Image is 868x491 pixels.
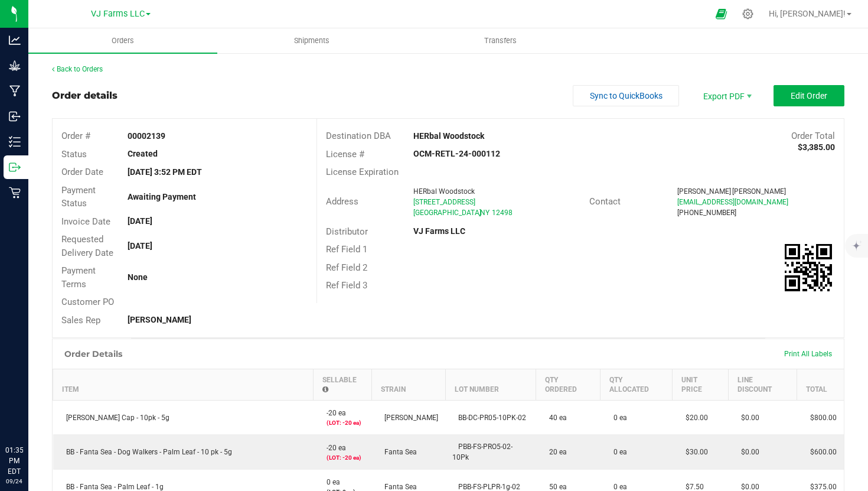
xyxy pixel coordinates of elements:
span: Ref Field 1 [326,244,367,255]
strong: [DATE] [128,241,152,251]
span: PBB-FS-PLPR-1g-02 [452,483,520,491]
span: [PERSON_NAME] [677,187,731,196]
span: Shipments [278,35,345,46]
span: NY [480,209,490,217]
span: 0 ea [608,414,627,422]
strong: None [128,272,148,282]
th: Line Discount [728,369,797,401]
span: Payment Status [61,185,96,209]
span: PBB-FS-PRO5-02-10Pk [452,443,513,461]
strong: 00002139 [128,131,165,141]
span: 0 ea [608,448,627,456]
span: [PERSON_NAME] Cap - 10pk - 5g [60,414,169,422]
span: [GEOGRAPHIC_DATA] [413,209,481,217]
span: $375.00 [804,483,837,491]
span: BB - Fanta Sea - Dog Walkers - Palm Leaf - 10 pk - 5g [60,448,232,456]
th: Qty Allocated [601,369,673,401]
p: 01:35 PM EDT [5,445,23,477]
span: [PERSON_NAME] [732,187,786,196]
span: $20.00 [680,414,708,422]
span: $0.00 [735,414,759,422]
th: Total [797,369,844,401]
a: Orders [28,28,217,53]
span: -20 ea [321,444,346,452]
img: Scan me! [785,244,832,291]
span: $0.00 [735,483,759,491]
span: Sales Rep [61,315,100,326]
a: Shipments [217,28,406,53]
strong: HERbal Woodstock [413,131,484,141]
span: Status [61,149,87,160]
h1: Order Details [64,349,122,359]
inline-svg: Analytics [9,34,21,46]
span: Fanta Sea [378,483,417,491]
span: Customer PO [61,297,114,307]
span: , [479,209,480,217]
th: Unit Price [673,369,729,401]
strong: [DATE] 3:52 PM EDT [128,167,202,177]
span: Transfers [468,35,533,46]
inline-svg: Manufacturing [9,85,21,97]
th: Lot Number [445,369,536,401]
span: 0 ea [321,478,340,486]
span: 40 ea [543,414,567,422]
span: 50 ea [543,483,567,491]
span: Ref Field 3 [326,280,367,291]
li: Export PDF [691,85,762,106]
span: $0.00 [735,448,759,456]
span: 20 ea [543,448,567,456]
span: BB - Fanta Sea - Palm Leaf - 1g [60,483,164,491]
span: -20 ea [321,409,346,417]
span: Contact [589,196,621,207]
th: Sellable [314,369,372,401]
span: Orders [96,35,150,46]
span: Order Total [791,131,835,141]
span: Ref Field 2 [326,262,367,273]
button: Sync to QuickBooks [573,85,679,106]
a: Transfers [406,28,595,53]
span: [STREET_ADDRESS] [413,198,475,206]
span: Invoice Date [61,216,110,227]
button: Edit Order [774,85,844,106]
strong: VJ Farms LLC [413,226,465,236]
span: Distributor [326,226,368,237]
span: HERbal Woodstock [413,187,475,196]
strong: Awaiting Payment [128,192,196,201]
span: Address [326,196,358,207]
span: [EMAIL_ADDRESS][DOMAIN_NAME] [677,198,788,206]
span: Edit Order [791,91,827,100]
span: Payment Terms [61,265,96,290]
strong: Created [128,149,158,158]
inline-svg: Outbound [9,161,21,173]
span: 0 ea [608,483,627,491]
span: Open Ecommerce Menu [708,2,735,25]
p: (LOT: -20 ea) [321,453,365,462]
p: (LOT: -20 ea) [321,418,365,427]
span: $600.00 [804,448,837,456]
strong: [DATE] [128,216,152,226]
span: License # [326,149,364,160]
span: License Expiration [326,167,399,177]
span: Fanta Sea [378,448,417,456]
span: [PERSON_NAME] [378,414,438,422]
a: Back to Orders [52,65,103,73]
span: $800.00 [804,414,837,422]
iframe: Resource center [12,396,47,432]
th: Item [53,369,314,401]
qrcode: 00002139 [785,244,832,291]
span: Requested Delivery Date [61,234,113,258]
span: $7.50 [680,483,704,491]
span: [PHONE_NUMBER] [677,209,736,217]
div: Order details [52,89,118,103]
inline-svg: Grow [9,60,21,71]
strong: [PERSON_NAME] [128,315,191,324]
strong: OCM-RETL-24-000112 [413,149,500,158]
strong: $3,385.00 [798,142,835,152]
span: 12498 [492,209,513,217]
span: Destination DBA [326,131,391,141]
inline-svg: Retail [9,187,21,199]
span: BB-DC-PR05-10PK-02 [452,414,526,422]
span: Print All Labels [784,350,832,358]
span: Order # [61,131,90,141]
